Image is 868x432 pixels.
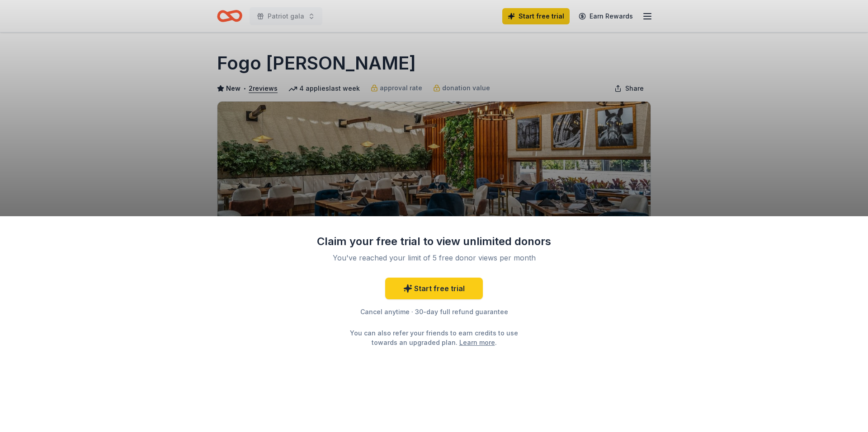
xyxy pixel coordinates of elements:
a: Start free trial [385,278,483,299]
div: You've reached your limit of 5 free donor views per month [327,252,541,263]
div: You can also refer your friends to earn credits to use towards an upgraded plan. . [342,328,526,347]
div: Claim your free trial to view unlimited donors [316,234,552,249]
div: Cancel anytime · 30-day full refund guarantee [316,307,552,317]
a: Learn more [459,338,495,347]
